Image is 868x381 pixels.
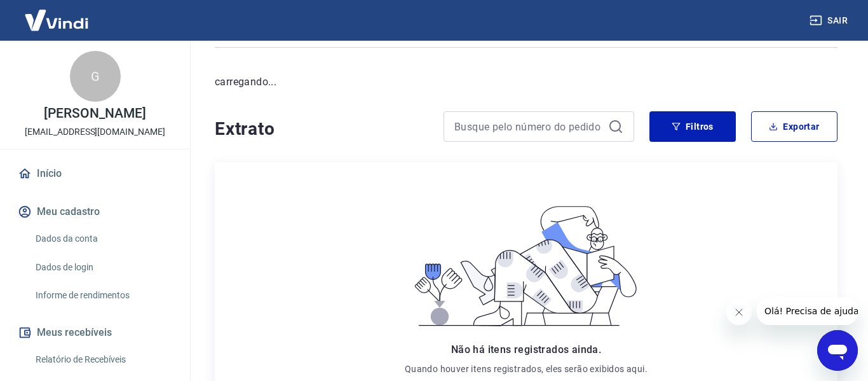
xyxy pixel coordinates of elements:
button: Exportar [751,111,837,142]
a: Relatório de Recebíveis [31,347,175,373]
iframe: Fechar mensagem [726,300,752,325]
a: Dados da conta [31,226,175,252]
h4: Extrato [215,116,428,142]
button: Sair [807,9,853,32]
span: Olá! Precisa de ajuda? [8,9,107,19]
iframe: Botão para abrir a janela de mensagens [817,330,858,371]
img: Vindi [15,1,98,39]
button: Meus recebíveis [15,319,175,347]
button: Filtros [649,111,736,142]
input: Busque pelo número do pedido [454,117,603,136]
a: Dados de login [31,254,175,281]
p: Quando houver itens registrados, eles serão exibidos aqui. [405,363,648,375]
p: carregando... [215,74,837,90]
div: G [70,51,121,102]
iframe: Mensagem da empresa [757,297,858,325]
span: Não há itens registrados ainda. [451,343,601,356]
a: Início [15,160,175,188]
p: [PERSON_NAME] [44,107,146,120]
button: Meu cadastro [15,198,175,226]
a: Informe de rendimentos [31,282,175,308]
p: [EMAIL_ADDRESS][DOMAIN_NAME] [25,125,165,139]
